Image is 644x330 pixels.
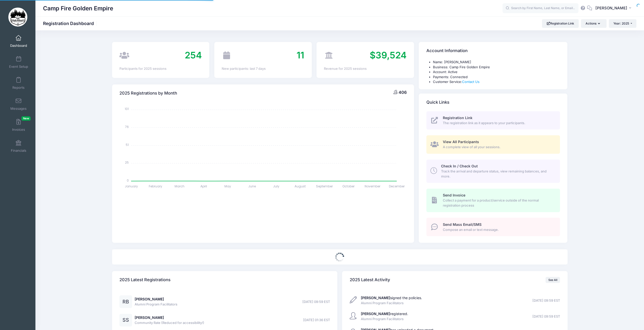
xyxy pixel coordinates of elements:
h4: 2025 Registrations by Month [119,86,177,100]
a: Send Invoice Collect a payment for a product/service outside of the normal registration process [426,189,560,212]
a: Messages [7,95,31,113]
span: View All Participants [443,140,479,144]
span: 406 [399,90,407,95]
h4: Account Information [426,44,468,58]
tspan: May [224,184,231,188]
a: [PERSON_NAME]signed the policies. [361,296,422,300]
tspan: 76 [125,125,129,129]
a: Registration Link [542,19,579,28]
span: Year: 2025 [613,21,629,25]
li: Account: Active [433,70,560,75]
tspan: 101 [125,107,129,111]
span: The registration link as it appears to your participants. [443,121,554,126]
span: Community Rate (Reduced for accessibility!) [135,320,204,325]
tspan: 51 [126,142,129,147]
a: Contact Us [462,80,480,84]
a: [PERSON_NAME] [135,315,164,320]
span: A complete view of all your sessions. [443,145,554,150]
div: SS [119,314,132,326]
tspan: April [200,184,207,188]
span: Send Mass Email/SMS [443,222,482,227]
span: Invoices [12,127,25,132]
tspan: December [389,184,405,188]
tspan: 0 [127,178,129,182]
strong: [PERSON_NAME] [361,296,390,300]
span: Dashboard [10,43,27,48]
li: Business: Camp Fire Golden Empire [433,65,560,70]
a: RB [119,300,132,304]
h1: Camp Fire Golden Empire [43,3,113,14]
a: See All [546,277,560,283]
div: RB [119,295,132,308]
tspan: February [149,184,162,188]
div: Revenue for 2025 sessions [324,66,406,71]
span: Compose an email or text message. [443,227,554,232]
tspan: November [365,184,381,188]
a: Dashboard [7,32,31,50]
span: [DATE] 09:59 EST [302,299,330,304]
button: Actions [581,19,606,28]
span: Collect a payment for a product/service outside of the normal registration process [443,198,554,208]
span: [DATE] 09:59 EST [532,314,560,319]
input: Search by First Name, Last Name, or Email... [503,3,578,13]
h4: 2025 Latest Activity [350,273,390,287]
div: Participants for 2025 sessions [119,66,202,71]
a: [PERSON_NAME]registered. [361,312,408,316]
img: Camp Fire Golden Empire [8,8,27,27]
h1: Registration Dashboard [43,21,98,26]
span: [PERSON_NAME] [595,5,627,11]
li: Name: [PERSON_NAME] [433,60,560,65]
span: Registration Link [443,116,472,120]
span: Send Invoice [443,193,465,197]
span: $39,524 [370,50,407,61]
a: Check In / Check Out Track the arrival and departure status, view remaining balances, and more. [426,160,560,183]
a: Reports [7,74,31,92]
tspan: September [316,184,333,188]
span: Check In / Check Out [441,164,478,168]
a: SS [119,318,132,322]
span: [DATE] 01:36 EST [303,318,330,323]
li: Customer Service: [433,79,560,84]
h4: 2025 Latest Registrations [119,273,171,287]
span: Alumni Program Facilitators [135,302,177,307]
span: [DATE] 09:59 EST [532,298,560,303]
span: Reports [12,85,25,90]
span: New [22,116,31,121]
span: 254 [185,50,202,61]
tspan: March [175,184,184,188]
span: Track the arrival and departure status, view remaining balances, and more. [441,169,554,179]
span: Event Setup [9,64,28,69]
a: Registration Link The registration link as it appears to your participants. [426,111,560,130]
tspan: 25 [125,160,129,165]
span: Alumni Program Facilitators [361,301,422,306]
a: [PERSON_NAME] [135,297,164,301]
a: Event Setup [7,53,31,71]
button: Year: 2025 [609,19,636,28]
li: Payments: Connected [433,75,560,80]
a: View All Participants A complete view of all your sessions. [426,135,560,154]
a: Send Mass Email/SMS Compose an email or text message. [426,218,560,236]
tspan: July [273,184,279,188]
strong: [PERSON_NAME] [361,312,390,316]
span: Alumni Program Facilitators [361,317,408,322]
a: InvoicesNew [7,116,31,134]
span: Financials [11,148,26,153]
tspan: October [342,184,355,188]
tspan: June [248,184,256,188]
h4: Quick Links [426,95,449,109]
a: Financials [7,137,31,155]
button: [PERSON_NAME] [592,3,636,14]
div: New participants: last 7 days [222,66,304,71]
tspan: August [295,184,306,188]
span: Messages [10,106,27,111]
tspan: January [125,184,138,188]
span: 11 [297,50,304,61]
